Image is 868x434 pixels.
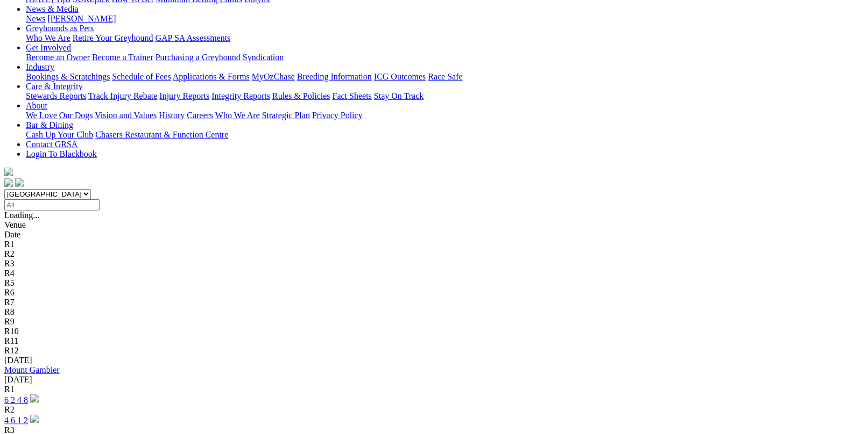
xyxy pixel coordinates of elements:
a: Cash Up Your Club [26,130,93,139]
a: Login To Blackbook [26,149,97,158]
a: Mount Gambier [4,365,60,374]
div: R2 [4,405,864,415]
div: Get Involved [26,53,864,62]
a: MyOzChase [252,72,295,81]
img: logo-grsa-white.png [4,168,13,176]
a: About [26,101,47,110]
div: R6 [4,288,864,298]
a: News [26,14,45,23]
a: Who We Are [26,33,70,42]
div: R12 [4,346,864,356]
a: Strategic Plan [262,111,310,120]
div: R5 [4,278,864,288]
a: History [159,111,185,120]
div: Industry [26,72,864,82]
a: Industry [26,62,54,71]
a: Stewards Reports [26,91,86,100]
a: Greyhounds as Pets [26,24,94,33]
div: [DATE] [4,375,864,385]
a: 6 2 4 8 [4,395,28,404]
img: facebook.svg [4,178,13,187]
input: Select date [4,199,100,211]
a: We Love Our Dogs [26,111,93,120]
a: [PERSON_NAME] [47,14,116,23]
a: Privacy Policy [312,111,363,120]
div: Bar & Dining [26,130,864,140]
a: Fact Sheets [333,91,372,100]
div: News & Media [26,14,864,24]
a: Syndication [243,53,284,62]
div: R4 [4,269,864,278]
a: Retire Your Greyhound [73,33,153,42]
a: 4 6 1 2 [4,416,28,425]
a: Rules & Policies [272,91,330,100]
div: [DATE] [4,356,864,365]
a: Injury Reports [159,91,209,100]
img: play-circle.svg [30,415,39,423]
a: Contact GRSA [26,140,77,149]
a: Care & Integrity [26,82,83,91]
a: Get Involved [26,43,71,52]
div: R11 [4,336,864,346]
div: About [26,111,864,120]
div: R9 [4,317,864,327]
div: Care & Integrity [26,91,864,101]
a: Integrity Reports [211,91,270,100]
a: ICG Outcomes [374,72,426,81]
a: Careers [187,111,213,120]
a: Who We Are [215,111,260,120]
a: Purchasing a Greyhound [156,53,241,62]
div: R3 [4,259,864,269]
a: Applications & Forms [173,72,250,81]
a: GAP SA Assessments [156,33,231,42]
a: Bookings & Scratchings [26,72,110,81]
a: Race Safe [428,72,462,81]
a: Track Injury Rebate [88,91,157,100]
div: R2 [4,249,864,259]
div: Venue [4,220,864,230]
a: Become an Owner [26,53,90,62]
a: Breeding Information [297,72,372,81]
div: R1 [4,240,864,249]
span: Loading... [4,211,39,220]
div: R10 [4,327,864,336]
img: play-circle.svg [30,394,39,403]
a: Bar & Dining [26,120,73,129]
a: News & Media [26,4,79,13]
div: R1 [4,385,864,394]
a: Chasers Restaurant & Function Centre [95,130,228,139]
a: Become a Trainer [92,53,153,62]
img: twitter.svg [15,178,24,187]
a: Stay On Track [374,91,424,100]
div: Greyhounds as Pets [26,33,864,43]
div: Date [4,230,864,240]
a: Schedule of Fees [112,72,171,81]
a: Vision and Values [95,111,157,120]
div: R8 [4,307,864,317]
div: R7 [4,298,864,307]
